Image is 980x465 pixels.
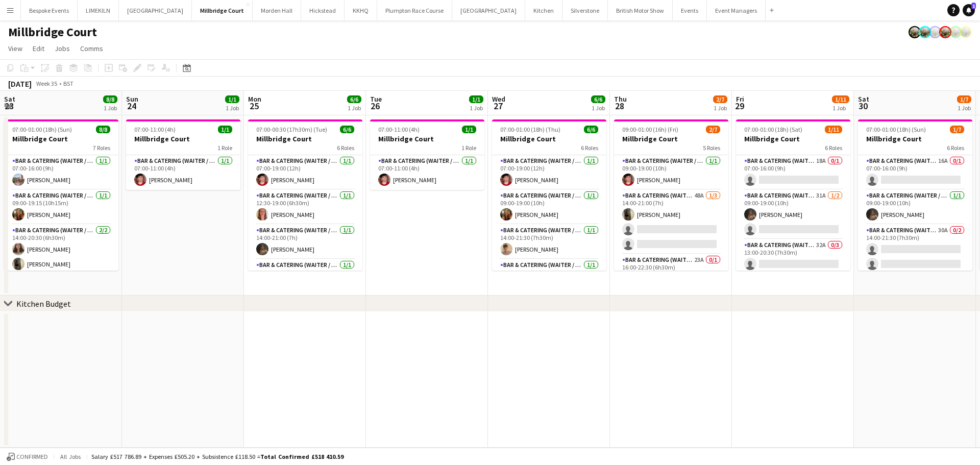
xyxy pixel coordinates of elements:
[225,95,239,103] span: 1/1
[614,119,728,271] app-job-card: 09:00-01:00 (16h) (Fri)2/7Millbridge Court5 RolesBar & Catering (Waiter / waitress)1/109:00-19:00...
[217,144,232,152] span: 1 Role
[736,94,744,104] span: Fri
[608,1,673,20] button: British Motor Show
[16,453,48,460] span: Confirmed
[492,190,606,225] app-card-role: Bar & Catering (Waiter / waitress)1/109:00-19:00 (10h)[PERSON_NAME]
[226,104,239,112] div: 1 Job
[825,144,842,152] span: 6 Roles
[76,42,107,55] a: Comms
[950,126,964,133] span: 1/7
[3,100,15,112] span: 23
[461,144,476,152] span: 1 Role
[103,95,117,103] span: 8/8
[500,126,560,133] span: 07:00-01:00 (18h) (Thu)
[858,134,972,143] h3: Millbridge Court
[119,1,192,20] button: [GEOGRAPHIC_DATA]
[470,104,483,112] div: 1 Job
[736,119,850,271] app-job-card: 07:00-01:00 (18h) (Sat)1/11Millbridge Court6 RolesBar & Catering (Waiter / waitress)18A0/107:00-1...
[492,94,505,104] span: Wed
[4,155,118,190] app-card-role: Bar & Catering (Waiter / waitress)1/107:00-16:00 (9h)[PERSON_NAME]
[866,126,926,133] span: 07:00-01:00 (18h) (Sun)
[260,453,344,460] span: Total Confirmed £518 410.59
[858,94,869,104] span: Sat
[957,95,971,103] span: 1/7
[744,126,802,133] span: 07:00-01:00 (18h) (Sat)
[8,79,32,89] div: [DATE]
[347,95,361,103] span: 6/6
[706,126,720,133] span: 2/7
[192,1,253,20] button: Millbridge Court
[713,95,727,103] span: 2/7
[947,144,964,152] span: 6 Roles
[492,259,606,294] app-card-role: Bar & Catering (Waiter / waitress)1/114:00-23:00 (9h)
[858,190,972,225] app-card-role: Bar & Catering (Waiter / waitress)1/109:00-19:00 (10h)[PERSON_NAME]
[301,1,345,20] button: Hickstead
[958,104,971,112] div: 1 Job
[858,119,972,271] div: 07:00-01:00 (18h) (Sun)1/7Millbridge Court6 RolesBar & Catering (Waiter / waitress)16A0/107:00-16...
[614,254,728,289] app-card-role: Bar & Catering (Waiter / waitress)23A0/116:00-22:30 (6h30m)
[8,25,97,40] h1: Millbridge Court
[370,155,484,190] app-card-role: Bar & Catering (Waiter / waitress)1/107:00-11:00 (4h)[PERSON_NAME]
[370,134,484,143] h3: Millbridge Court
[256,126,327,133] span: 07:00-00:30 (17h30m) (Tue)
[29,42,48,55] a: Edit
[963,4,975,16] a: 1
[736,134,850,143] h3: Millbridge Court
[247,100,261,112] span: 25
[78,1,119,20] button: LIMEKILN
[126,119,240,190] app-job-card: 07:00-11:00 (4h)1/1Millbridge Court1 RoleBar & Catering (Waiter / waitress)1/107:00-11:00 (4h)[PE...
[581,144,598,152] span: 6 Roles
[492,119,606,271] app-job-card: 07:00-01:00 (18h) (Thu)6/6Millbridge Court6 RolesBar & Catering (Waiter / waitress)1/107:00-19:00...
[21,1,78,20] button: Bespoke Events
[714,104,727,112] div: 1 Job
[125,100,138,112] span: 24
[591,95,605,103] span: 6/6
[622,126,678,133] span: 09:00-01:00 (16h) (Fri)
[4,134,118,143] h3: Millbridge Court
[491,100,505,112] span: 27
[562,1,608,20] button: Silverstone
[736,239,850,304] app-card-role: Bar & Catering (Waiter / waitress)32A0/313:00-20:30 (7h30m)
[4,119,118,271] div: 07:00-01:00 (18h) (Sun)8/8Millbridge Court7 RolesBar & Catering (Waiter / waitress)1/107:00-16:00...
[614,134,728,143] h3: Millbridge Court
[673,1,707,20] button: Events
[462,126,476,133] span: 1/1
[492,134,606,143] h3: Millbridge Court
[592,104,605,112] div: 1 Job
[584,126,598,133] span: 6/6
[377,1,452,20] button: Plumpton Race Course
[337,144,354,152] span: 6 Roles
[971,3,976,9] span: 1
[939,26,951,38] app-user-avatar: Staffing Manager
[369,100,382,112] span: 26
[614,155,728,190] app-card-role: Bar & Catering (Waiter / waitress)1/109:00-19:00 (10h)[PERSON_NAME]
[12,126,72,133] span: 07:00-01:00 (18h) (Sun)
[5,451,50,462] button: Confirmed
[345,1,377,20] button: KKHQ
[736,190,850,239] app-card-role: Bar & Catering (Waiter / waitress)31A1/209:00-19:00 (10h)[PERSON_NAME]
[80,44,103,53] span: Comms
[4,94,15,104] span: Sat
[96,126,110,133] span: 8/8
[248,190,362,225] app-card-role: Bar & Catering (Waiter / waitress)1/112:30-19:00 (6h30m)[PERSON_NAME]
[134,126,176,133] span: 07:00-11:00 (4h)
[909,26,921,38] app-user-avatar: Staffing Manager
[63,80,73,87] div: BST
[93,144,110,152] span: 7 Roles
[858,225,972,274] app-card-role: Bar & Catering (Waiter / waitress)30A0/214:00-21:30 (7h30m)
[91,453,344,460] div: Salary £517 786.89 + Expenses £505.20 + Subsistence £118.50 =
[832,104,849,112] div: 1 Job
[126,155,240,190] app-card-role: Bar & Catering (Waiter / waitress)1/107:00-11:00 (4h)[PERSON_NAME]
[734,100,744,112] span: 29
[378,126,420,133] span: 07:00-11:00 (4h)
[4,190,118,225] app-card-role: Bar & Catering (Waiter / waitress)1/109:00-19:15 (10h15m)[PERSON_NAME]
[248,119,362,271] app-job-card: 07:00-00:30 (17h30m) (Tue)6/6Millbridge Court6 RolesBar & Catering (Waiter / waitress)1/107:00-19...
[858,155,972,190] app-card-role: Bar & Catering (Waiter / waitress)16A0/107:00-16:00 (9h)
[370,119,484,190] div: 07:00-11:00 (4h)1/1Millbridge Court1 RoleBar & Catering (Waiter / waitress)1/107:00-11:00 (4h)[PE...
[218,126,232,133] span: 1/1
[452,1,525,20] button: [GEOGRAPHIC_DATA]
[492,225,606,259] app-card-role: Bar & Catering (Waiter / waitress)1/114:00-21:30 (7h30m)[PERSON_NAME]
